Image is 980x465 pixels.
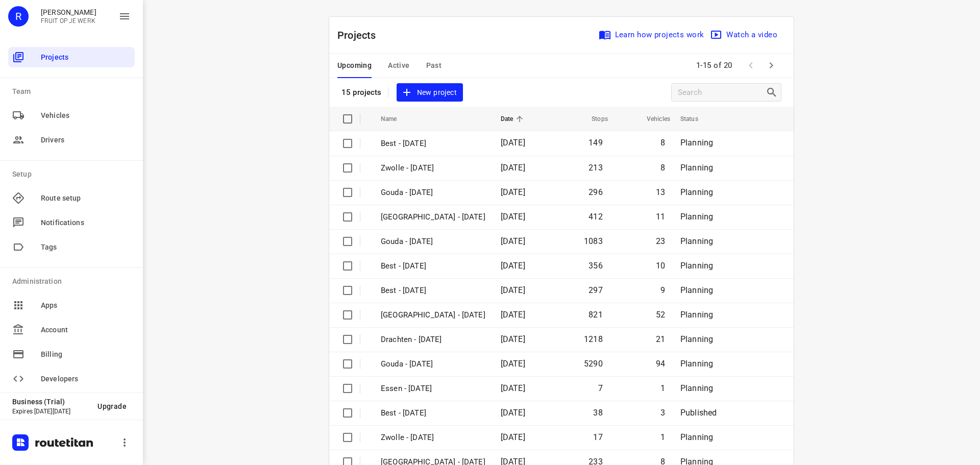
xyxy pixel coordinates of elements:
[381,260,485,272] p: Best - Thursday
[41,17,96,25] p: FRUIT OP JE WERK
[89,397,135,415] button: Upgrade
[501,285,525,295] span: [DATE]
[8,212,135,233] div: Notifications
[584,359,603,369] span: 5290
[660,163,665,173] span: 8
[680,212,713,222] span: Planning
[589,212,603,222] span: 412
[680,285,713,295] span: Planning
[589,285,603,295] span: 297
[589,138,603,148] span: 149
[337,59,372,72] span: Upcoming
[12,398,89,406] p: Business (Trial)
[656,310,665,320] span: 52
[41,349,131,360] span: Billing
[680,334,713,344] span: Planning
[660,138,665,148] span: 8
[692,55,737,77] span: 1-15 of 20
[426,59,442,72] span: Past
[578,113,608,125] span: Stops
[589,261,603,271] span: 356
[680,310,713,320] span: Planning
[8,344,135,364] div: Billing
[656,212,665,222] span: 11
[8,6,29,27] div: R
[593,432,602,442] span: 17
[656,359,665,369] span: 94
[341,88,382,97] p: 15 projects
[8,188,135,208] div: Route setup
[584,236,603,246] span: 1083
[501,383,525,393] span: [DATE]
[501,163,525,173] span: [DATE]
[660,285,665,295] span: 9
[12,408,89,415] p: Expires [DATE][DATE]
[381,211,485,223] p: Zwolle - Thursday
[680,261,713,271] span: Planning
[381,236,485,248] p: Gouda - Thursday
[680,383,713,393] span: Planning
[501,113,527,125] span: Date
[680,359,713,369] span: Planning
[337,28,384,43] p: Projects
[660,432,665,442] span: 1
[381,138,485,150] p: Best - Friday
[633,113,670,125] span: Vehicles
[41,8,96,16] p: Remco Peek
[41,325,131,335] span: Account
[656,236,665,246] span: 23
[41,242,131,253] span: Tags
[501,359,525,369] span: [DATE]
[8,47,135,67] div: Projects
[41,135,131,145] span: Drivers
[660,408,665,418] span: 3
[397,83,463,102] button: New project
[589,163,603,173] span: 213
[501,334,525,344] span: [DATE]
[593,408,602,418] span: 38
[584,334,603,344] span: 1218
[656,261,665,271] span: 10
[501,212,525,222] span: [DATE]
[12,169,135,180] p: Setup
[680,187,713,197] span: Planning
[381,432,485,444] p: Zwolle - Friday
[381,187,485,199] p: Gouda - Friday
[680,138,713,148] span: Planning
[41,217,131,228] span: Notifications
[501,236,525,246] span: [DATE]
[381,383,485,395] p: Essen - Friday
[41,300,131,311] span: Apps
[403,86,457,99] span: New project
[660,383,665,393] span: 1
[8,237,135,257] div: Tags
[381,334,485,346] p: Drachten - Monday
[381,162,485,174] p: Zwolle - Friday
[680,236,713,246] span: Planning
[598,383,603,393] span: 7
[501,138,525,148] span: [DATE]
[680,408,717,418] span: Published
[680,163,713,173] span: Planning
[8,369,135,389] div: Developers
[8,105,135,126] div: Vehicles
[8,320,135,340] div: Account
[501,432,525,442] span: [DATE]
[680,432,713,442] span: Planning
[501,408,525,418] span: [DATE]
[501,261,525,271] span: [DATE]
[761,55,781,76] span: Next Page
[589,187,603,197] span: 296
[680,113,712,125] span: Status
[388,59,409,72] span: Active
[8,130,135,150] div: Drivers
[97,402,127,410] span: Upgrade
[381,407,485,419] p: Best - Friday
[741,55,761,76] span: Previous Page
[12,86,135,97] p: Team
[656,334,665,344] span: 21
[381,285,485,297] p: Best - Tuesday
[381,113,410,125] span: Name
[8,295,135,315] div: Apps
[766,86,781,99] div: Search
